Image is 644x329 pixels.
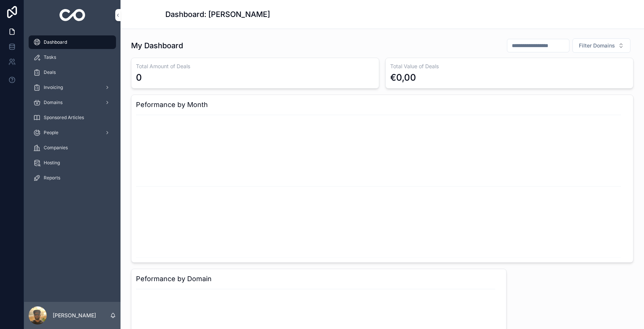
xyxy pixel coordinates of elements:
[29,171,116,185] a: Reports
[29,81,116,94] a: Invoicing
[29,141,116,155] a: Companies
[165,9,270,20] h1: Dashboard: [PERSON_NAME]
[44,175,60,181] span: Reports
[53,312,96,319] p: [PERSON_NAME]
[44,160,60,166] span: Hosting
[136,99,629,110] h3: Peformance by Month
[60,9,85,21] img: App logo
[136,113,629,258] div: chart
[136,72,142,84] div: 0
[44,54,56,60] span: Tasks
[136,274,502,284] h3: Peformance by Domain
[572,38,630,53] button: Select Button
[29,35,116,49] a: Dashboard
[29,111,116,124] a: Sponsored Articles
[29,156,116,170] a: Hosting
[29,66,116,79] a: Deals
[44,39,67,45] span: Dashboard
[29,96,116,109] a: Domains
[390,72,416,84] div: €0,00
[390,63,629,70] h3: Total Value of Deals
[29,50,116,64] a: Tasks
[579,42,615,49] span: Filter Domains
[44,99,63,106] span: Domains
[131,40,183,51] h1: My Dashboard
[29,126,116,139] a: People
[136,63,374,70] h3: Total Amount of Deals
[24,30,121,194] div: scrollable content
[44,115,84,121] span: Sponsored Articles
[44,145,68,151] span: Companies
[44,69,56,75] span: Deals
[44,130,58,136] span: People
[44,84,63,90] span: Invoicing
